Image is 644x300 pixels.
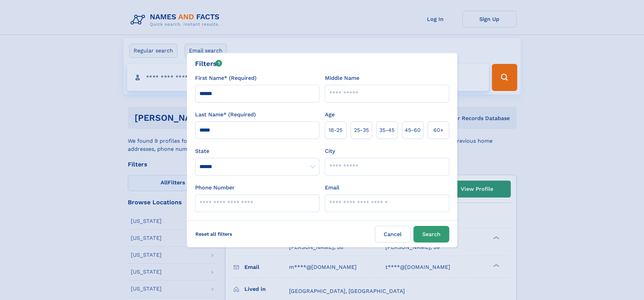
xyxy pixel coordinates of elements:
span: 60+ [433,126,444,134]
label: Email [325,184,339,192]
span: 45‑60 [405,126,421,134]
div: Filters [195,59,222,69]
label: First Name* (Required) [195,74,257,82]
label: State [195,147,319,155]
label: City [325,147,335,155]
label: Middle Name [325,74,359,82]
button: Search [413,226,449,243]
label: Phone Number [195,184,235,192]
label: Last Name* (Required) [195,111,256,119]
span: 25‑35 [354,126,369,134]
label: Age [325,111,335,119]
span: 18‑25 [329,126,342,134]
label: Reset all filters [191,226,237,242]
span: 35‑45 [379,126,395,134]
label: Cancel [375,226,411,243]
